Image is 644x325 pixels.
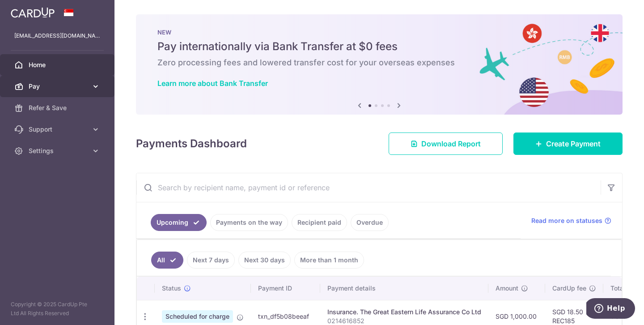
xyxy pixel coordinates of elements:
a: Payments on the way [210,214,288,231]
a: Learn more about Bank Transfer [157,79,268,88]
span: Status [162,284,181,293]
span: Scheduled for charge [162,310,233,323]
a: Next 30 days [238,252,291,269]
h4: Payments Dashboard [136,136,247,152]
a: All [151,252,183,269]
span: Download Report [421,138,481,149]
p: [EMAIL_ADDRESS][DOMAIN_NAME] [14,31,100,40]
th: Payment ID [251,277,320,300]
th: Payment details [320,277,488,300]
span: Home [29,60,88,69]
p: NEW [157,29,601,36]
span: Refer & Save [29,103,88,112]
h6: Zero processing fees and lowered transfer cost for your overseas expenses [157,57,601,68]
img: Bank transfer banner [136,14,623,115]
a: Create Payment [513,133,623,155]
a: Next 7 days [187,252,235,269]
a: Recipient paid [292,214,347,231]
span: Settings [29,146,88,155]
a: Overdue [351,214,389,231]
a: Read more on statuses [531,216,611,225]
a: Download Report [389,133,503,155]
h5: Pay internationally via Bank Transfer at $0 fees [157,39,601,54]
span: Total amt. [610,284,640,293]
iframe: Opens a widget where you can find more information [586,298,635,321]
span: Read more on statuses [531,216,602,225]
a: More than 1 month [294,252,364,269]
span: Amount [496,284,518,293]
div: Insurance. The Great Eastern Life Assurance Co Ltd [327,308,481,316]
input: Search by recipient name, payment id or reference [136,173,601,202]
span: CardUp fee [552,284,586,293]
span: Pay [29,82,88,91]
span: Support [29,125,88,134]
a: Upcoming [151,214,207,231]
img: CardUp [11,7,55,18]
span: Create Payment [546,138,601,149]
